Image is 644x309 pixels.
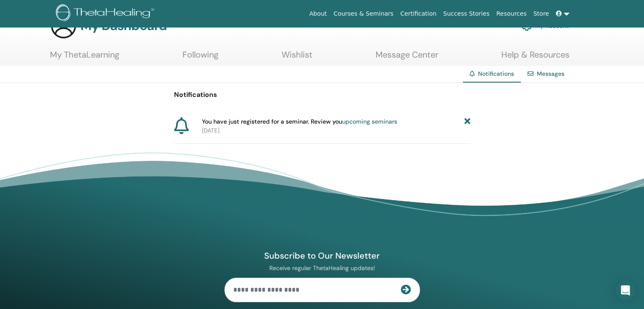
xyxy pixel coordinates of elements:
[376,50,438,66] a: Message Center
[501,50,569,66] a: Help & Resources
[440,6,493,22] a: Success Stories
[202,126,470,135] p: [DATE]
[342,118,397,125] a: upcoming seminars
[182,50,218,66] a: Following
[306,6,330,22] a: About
[224,250,420,261] h4: Subscribe to Our Newsletter
[80,18,167,33] h3: My Dashboard
[50,50,119,66] a: My ThetaLearning
[202,117,397,126] span: You have just registered for a seminar. Review you
[493,6,530,22] a: Resources
[397,6,439,22] a: Certification
[478,70,514,77] span: Notifications
[56,4,157,23] img: logo.png
[530,6,553,22] a: Store
[330,6,397,22] a: Courses & Seminars
[174,90,470,100] p: Notifications
[615,280,636,301] div: Open Intercom Messenger
[224,264,420,272] p: Receive regular ThetaHealing updates!
[537,70,564,77] a: Messages
[282,50,312,66] a: Wishlist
